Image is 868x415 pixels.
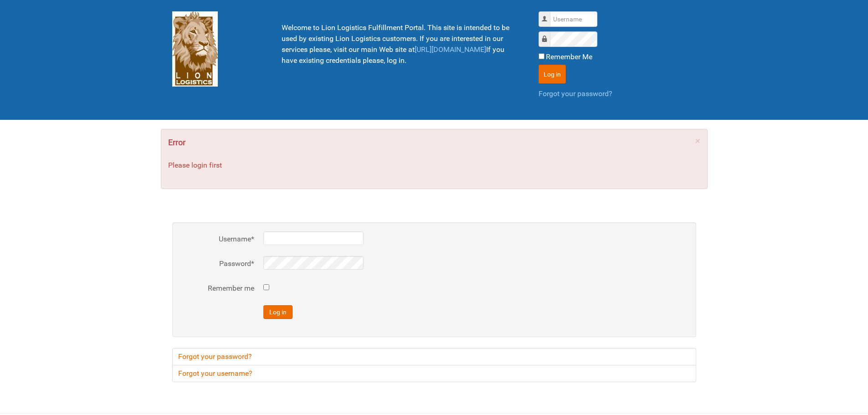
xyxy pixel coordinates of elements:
a: Forgot your username? [172,365,696,382]
label: Username [181,234,254,245]
a: [URL][DOMAIN_NAME] [415,45,486,54]
button: Log in [539,65,566,84]
input: Username [550,11,597,27]
a: × [695,136,700,145]
p: Please login first [168,160,700,171]
label: Remember Me [546,51,592,62]
a: Forgot your password? [539,89,612,98]
a: Lion Logistics [172,44,218,53]
h4: Error [168,136,700,149]
label: Username [548,14,548,15]
label: Remember me [181,283,254,294]
a: Forgot your password? [172,348,696,365]
button: Log in [263,305,293,319]
label: Password [548,34,548,35]
p: Welcome to Lion Logistics Fulfillment Portal. This site is intended to be used by existing Lion L... [282,22,516,66]
img: Lion Logistics [172,11,218,87]
label: Password [181,258,254,269]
